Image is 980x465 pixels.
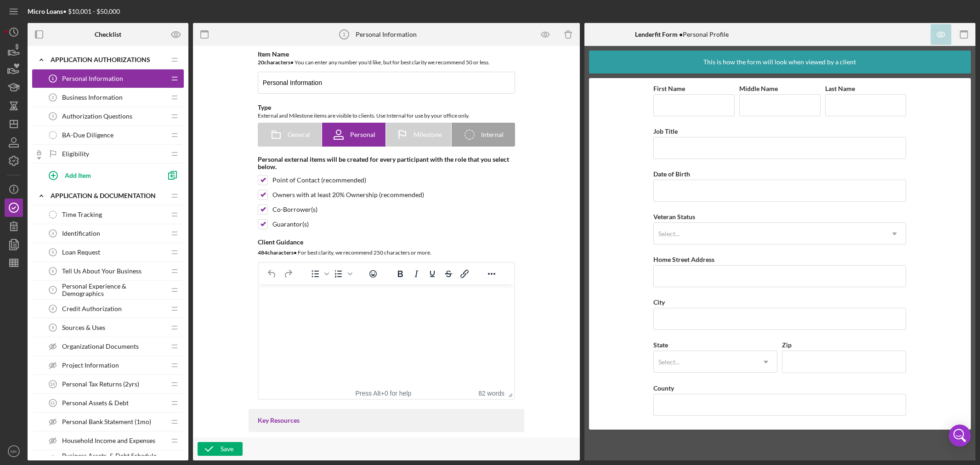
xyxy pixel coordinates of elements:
tspan: 6 [52,269,54,273]
div: Type [258,104,515,111]
button: Italic [408,267,424,280]
div: Application & Documentation [51,192,165,199]
span: Project Information [62,362,119,369]
span: Personal Assets & Debt [62,399,129,407]
label: Date of Birth [653,170,690,178]
span: Milestone [414,131,442,138]
button: Reveal or hide additional toolbar items [484,267,499,280]
label: Job Title [653,127,678,135]
button: Save [198,442,243,456]
button: Add Item [41,166,161,184]
span: Personal Bank Statement (1mo) [62,418,151,425]
tspan: 5 [52,250,54,255]
div: Numbered list [331,267,354,280]
span: Personal Tax Returns (2yrs) [62,380,139,388]
b: Checklist [95,31,121,38]
div: Owners with at least 20% Ownership (recommended) [272,191,424,198]
tspan: 3 [52,114,54,119]
div: • $10,001 - $50,000 [28,8,120,15]
button: Bold [392,267,408,280]
div: Bullet list [307,267,330,280]
div: Add Item [65,166,91,184]
div: Select... [658,358,680,366]
span: Organizational Documents [62,343,139,350]
span: Business Information [62,94,123,101]
tspan: 8 [52,306,54,311]
div: Co-Borrower(s) [272,206,317,213]
label: Home Street Address [653,255,714,263]
tspan: 1 [52,76,54,81]
b: 484 character s • [258,249,297,256]
span: Personal [350,131,375,138]
div: Item Name [258,51,515,58]
label: Zip [782,341,792,349]
span: Personal Experience & Demographics [62,283,165,297]
button: MK [5,442,23,460]
label: First Name [653,85,685,92]
tspan: 4 [52,231,54,236]
div: Point of Contact (recommended) [272,176,366,184]
div: For best clarity, we recommend 250 characters or more. [258,248,515,257]
div: Open Intercom Messenger [949,425,971,447]
tspan: 2 [52,95,54,100]
div: Key Resources [258,417,515,424]
button: Underline [425,267,440,280]
label: Middle Name [739,85,778,92]
iframe: Rich Text Area [259,284,514,387]
label: Last Name [825,85,855,92]
label: County [653,384,674,392]
span: Authorization Questions [62,113,132,120]
div: Client Guidance [258,238,515,246]
div: Application Authorizations [51,56,165,63]
span: Eligibility [62,150,89,158]
text: MK [11,449,17,454]
button: Strikethrough [441,267,456,280]
div: Guarantor(s) [272,221,309,228]
b: Micro Loans [28,7,63,15]
tspan: 1 [343,32,346,37]
b: 20 character s • [258,59,294,66]
div: This is how the form will look when viewed by a client [703,51,856,74]
tspan: 7 [52,288,54,292]
span: Personal Information [62,75,123,82]
div: Save [221,442,233,456]
span: General [288,131,310,138]
div: Press the Up and Down arrow keys to resize the editor. [504,387,514,399]
div: Personal Profile [635,31,729,38]
div: External and Milestone items are visible to clients. Use Internal for use by your office only. [258,111,515,120]
button: 82 words [478,390,504,397]
button: Insert/edit link [457,267,472,280]
span: Sources & Uses [62,324,105,331]
tspan: 9 [52,325,54,330]
span: Loan Request [62,249,100,256]
span: BA-Due Diligence [62,131,113,139]
div: Personal external items will be created for every participant with the role that you select below. [258,156,515,170]
span: Internal [481,131,504,138]
div: Personal Information [356,31,417,38]
span: Credit Authorization [62,305,122,312]
span: Time Tracking [62,211,102,218]
button: Emojis [365,267,381,280]
div: You can enter any number you'd like, but for best clarity we recommend 50 or less. [258,58,515,67]
span: Tell Us About Your Business [62,267,142,275]
button: Undo [264,267,280,280]
b: Lenderfit Form • [635,30,683,38]
span: Identification [62,230,100,237]
span: Household Income and Expenses [62,437,155,444]
div: Press Alt+0 for help [343,390,424,397]
tspan: 11 [51,401,55,405]
label: City [653,298,665,306]
div: Select... [658,230,680,238]
button: Redo [280,267,296,280]
tspan: 10 [51,382,55,386]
